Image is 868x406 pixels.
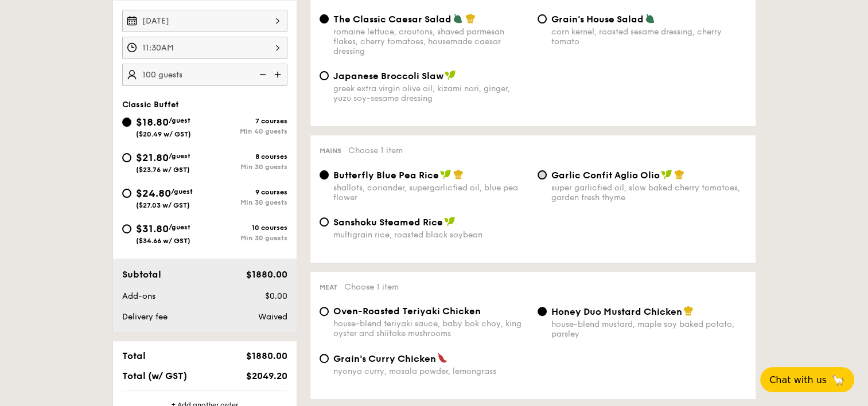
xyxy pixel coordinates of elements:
[465,13,476,24] img: icon-chef-hat.a58ddaea.svg
[538,307,547,316] input: Honey Duo Mustard Chickenhouse-blend mustard, maple soy baked potato, parsley
[551,14,644,25] span: Grain's House Salad
[551,27,746,46] div: corn kernel, roasted sesame dressing, cherry tomato
[205,127,287,135] div: Min 40 guests
[122,350,146,361] span: Total
[444,216,456,227] img: icon-vegan.f8ff3823.svg
[122,224,131,233] input: $31.80/guest($34.66 w/ GST)10 coursesMin 30 guests
[122,10,287,32] input: Event date
[320,147,341,155] span: Mains
[437,353,447,363] img: icon-spicy.37a8142b.svg
[320,170,329,179] input: Butterfly Blue Pea Riceshallots, coriander, supergarlicfied oil, blue pea flower
[333,353,436,364] span: Grain's Curry Chicken
[136,166,190,174] span: ($23.76 w/ GST)
[136,237,190,245] span: ($34.66 w/ GST)
[348,146,403,155] span: Choose 1 item
[760,367,854,392] button: Chat with us🦙
[769,374,827,385] span: Chat with us
[122,64,287,86] input: Number of guests
[122,118,131,127] input: $18.80/guest($20.49 w/ GST)7 coursesMin 40 guests
[122,370,187,381] span: Total (w/ GST)
[453,169,464,179] img: icon-chef-hat.a58ddaea.svg
[136,201,190,209] span: ($27.03 w/ GST)
[674,169,684,179] img: icon-chef-hat.a58ddaea.svg
[320,217,329,227] input: Sanshoku Steamed Ricemultigrain rice, roasted black soybean
[551,183,746,202] div: super garlicfied oil, slow baked cherry tomatoes, garden fresh thyme
[258,312,287,322] span: Waived
[333,183,528,202] div: shallots, coriander, supergarlicfied oil, blue pea flower
[453,13,463,24] img: icon-vegetarian.fe4039eb.svg
[171,188,193,196] span: /guest
[333,14,451,25] span: The Classic Caesar Salad
[683,306,694,316] img: icon-chef-hat.a58ddaea.svg
[205,224,287,232] div: 10 courses
[551,319,746,339] div: house-blend mustard, maple soy baked potato, parsley
[122,189,131,198] input: $24.80/guest($27.03 w/ GST)9 coursesMin 30 guests
[136,187,171,200] span: $24.80
[320,14,329,24] input: The Classic Caesar Saladromaine lettuce, croutons, shaved parmesan flakes, cherry tomatoes, house...
[445,70,456,80] img: icon-vegan.f8ff3823.svg
[122,291,155,301] span: Add-ons
[333,27,528,56] div: romaine lettuce, croutons, shaved parmesan flakes, cherry tomatoes, housemade caesar dressing
[264,291,287,301] span: $0.00
[333,306,481,317] span: Oven-Roasted Teriyaki Chicken
[169,116,190,124] span: /guest
[246,350,287,361] span: $1880.00
[122,153,131,162] input: $21.80/guest($23.76 w/ GST)8 coursesMin 30 guests
[122,312,168,322] span: Delivery fee
[333,230,528,240] div: multigrain rice, roasted black soybean
[831,373,845,387] span: 🦙
[169,223,190,231] span: /guest
[136,222,169,235] span: $31.80
[333,170,439,181] span: Butterfly Blue Pea Rice
[270,64,287,85] img: icon-add.58712e84.svg
[205,198,287,206] div: Min 30 guests
[169,152,190,160] span: /guest
[333,217,443,228] span: Sanshoku Steamed Rice
[551,170,660,181] span: Garlic Confit Aglio Olio
[333,366,528,376] div: nyonya curry, masala powder, lemongrass
[333,319,528,338] div: house-blend teriyaki sauce, baby bok choy, king oyster and shiitake mushrooms
[645,13,655,24] img: icon-vegetarian.fe4039eb.svg
[333,84,528,103] div: greek extra virgin olive oil, kizami nori, ginger, yuzu soy-sesame dressing
[136,116,169,128] span: $18.80
[205,153,287,161] div: 8 courses
[205,234,287,242] div: Min 30 guests
[205,117,287,125] div: 7 courses
[246,370,287,381] span: $2049.20
[122,100,179,110] span: Classic Buffet
[136,130,191,138] span: ($20.49 w/ GST)
[253,64,270,85] img: icon-reduce.1d2dbef1.svg
[320,71,329,80] input: Japanese Broccoli Slawgreek extra virgin olive oil, kizami nori, ginger, yuzu soy-sesame dressing
[538,170,547,179] input: Garlic Confit Aglio Oliosuper garlicfied oil, slow baked cherry tomatoes, garden fresh thyme
[333,71,443,81] span: Japanese Broccoli Slaw
[320,307,329,316] input: Oven-Roasted Teriyaki Chickenhouse-blend teriyaki sauce, baby bok choy, king oyster and shiitake ...
[344,282,399,292] span: Choose 1 item
[538,14,547,24] input: Grain's House Saladcorn kernel, roasted sesame dressing, cherry tomato
[440,169,451,179] img: icon-vegan.f8ff3823.svg
[136,151,169,164] span: $21.80
[320,354,329,363] input: Grain's Curry Chickennyonya curry, masala powder, lemongrass
[551,306,682,317] span: Honey Duo Mustard Chicken
[246,269,287,280] span: $1880.00
[122,269,161,280] span: Subtotal
[122,37,287,59] input: Event time
[661,169,672,179] img: icon-vegan.f8ff3823.svg
[320,283,337,291] span: Meat
[205,188,287,196] div: 9 courses
[205,163,287,171] div: Min 30 guests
